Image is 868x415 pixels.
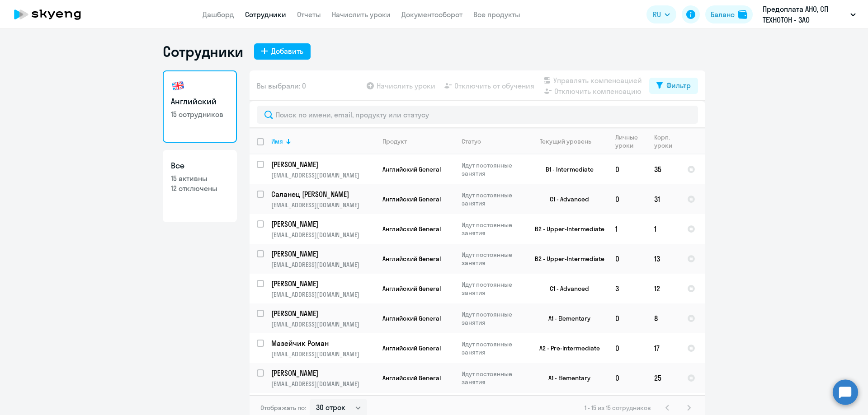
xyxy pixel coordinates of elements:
[382,284,441,293] span: Английский General
[608,363,647,393] td: 0
[524,214,608,244] td: B2 - Upper-Intermediate
[608,333,647,363] td: 0
[203,10,234,19] a: Дашборд
[163,42,243,61] h1: Сотрудники
[540,137,591,145] div: Текущий уровень
[257,106,698,124] input: Поиск по имени, email, продукту или статусу
[653,9,661,20] span: RU
[649,78,698,94] button: Фильтр
[462,137,481,145] div: Статус
[332,10,391,19] a: Начислить уроки
[171,173,229,183] p: 15 активны
[608,303,647,333] td: 0
[382,137,454,145] div: Продукт
[271,137,283,145] div: Имя
[608,184,647,214] td: 0
[531,137,608,145] div: Текущий уровень
[666,80,691,91] div: Фильтр
[608,244,647,274] td: 0
[705,5,753,23] button: Балансbalance
[654,133,679,149] div: Корп. уроки
[524,154,608,184] td: B1 - Intermediate
[647,274,680,303] td: 12
[171,109,229,119] p: 15 сотрудников
[171,96,229,107] h3: Английский
[585,404,651,412] span: 1 - 15 из 15 сотрудников
[758,4,860,25] button: Предоплата АНО, СП ТЕХНОТОН - ЗАО
[647,244,680,274] td: 13
[462,310,524,326] p: Идут постоянные занятия
[462,137,524,145] div: Статус
[271,380,375,388] p: [EMAIL_ADDRESS][DOMAIN_NAME]
[473,10,520,19] a: Все продукты
[271,171,375,179] p: [EMAIL_ADDRESS][DOMAIN_NAME]
[763,4,847,25] p: Предоплата АНО, СП ТЕХНОТОН - ЗАО
[382,314,441,322] span: Английский General
[524,274,608,303] td: C1 - Advanced
[254,43,311,60] button: Добавить
[647,303,680,333] td: 8
[245,10,286,19] a: Сотрудники
[271,231,375,239] p: [EMAIL_ADDRESS][DOMAIN_NAME]
[271,338,375,348] a: Мазейчик Роман
[257,80,306,91] span: Вы выбрали: 0
[401,10,462,19] a: Документооборот
[462,221,524,237] p: Идут постоянные занятия
[524,303,608,333] td: A1 - Elementary
[271,290,375,298] p: [EMAIL_ADDRESS][DOMAIN_NAME]
[271,308,375,318] a: [PERSON_NAME]
[171,160,229,172] h3: Все
[271,261,375,269] p: [EMAIL_ADDRESS][DOMAIN_NAME]
[271,159,373,169] p: [PERSON_NAME]
[271,338,373,348] p: Мазейчик Роман
[647,333,680,363] td: 17
[382,225,441,233] span: Английский General
[524,184,608,214] td: C1 - Advanced
[297,10,321,19] a: Отчеты
[738,10,747,19] img: balance
[462,191,524,207] p: Идут постоянные занятия
[647,154,680,184] td: 35
[615,133,638,149] div: Личные уроки
[647,184,680,214] td: 31
[382,137,407,145] div: Продукт
[462,280,524,297] p: Идут постоянные занятия
[382,195,441,203] span: Английский General
[271,320,375,328] p: [EMAIL_ADDRESS][DOMAIN_NAME]
[654,133,672,149] div: Корп. уроки
[608,154,647,184] td: 0
[382,344,441,352] span: Английский General
[382,374,441,382] span: Английский General
[271,159,375,169] a: [PERSON_NAME]
[271,249,373,259] p: [PERSON_NAME]
[271,189,373,199] p: Саланец [PERSON_NAME]
[163,70,237,143] a: Английский15 сотрудников
[711,9,735,20] div: Баланс
[260,404,306,412] span: Отображать по:
[271,308,373,318] p: [PERSON_NAME]
[647,214,680,244] td: 1
[271,279,373,289] p: [PERSON_NAME]
[615,133,646,149] div: Личные уроки
[462,370,524,386] p: Идут постоянные занятия
[608,214,647,244] td: 1
[462,251,524,267] p: Идут постоянные занятия
[271,189,375,199] a: Саланец [PERSON_NAME]
[608,274,647,303] td: 3
[171,79,185,93] img: english
[271,201,375,209] p: [EMAIL_ADDRESS][DOMAIN_NAME]
[271,350,375,358] p: [EMAIL_ADDRESS][DOMAIN_NAME]
[524,363,608,393] td: A1 - Elementary
[462,161,524,177] p: Идут постоянные занятия
[271,219,373,229] p: [PERSON_NAME]
[524,244,608,274] td: B2 - Upper-Intermediate
[462,340,524,356] p: Идут постоянные занятия
[382,255,441,263] span: Английский General
[646,5,676,23] button: RU
[163,150,237,222] a: Все15 активны12 отключены
[271,368,373,378] p: [PERSON_NAME]
[524,333,608,363] td: A2 - Pre-Intermediate
[271,279,375,289] a: [PERSON_NAME]
[271,219,375,229] a: [PERSON_NAME]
